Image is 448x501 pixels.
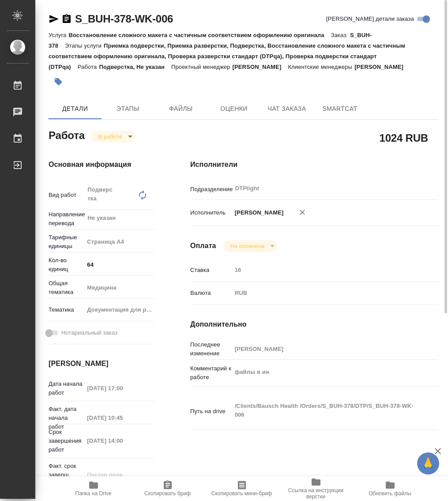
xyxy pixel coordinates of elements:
h4: Оплата [190,241,216,251]
p: Заказ: [331,32,350,38]
div: Страница А4 [84,234,164,249]
p: [PERSON_NAME] [232,208,284,217]
button: Скопировать мини-бриф [205,476,279,501]
input: Пустое поле [84,382,155,395]
p: Направление перевода [49,210,84,228]
p: Факт. срок заверш. работ [49,462,84,488]
h4: Исполнители [190,159,438,170]
p: [PERSON_NAME] [354,64,410,70]
span: Ссылка на инструкции верстки [284,487,348,500]
textarea: файлы в ин [232,365,418,380]
button: В работе [96,133,125,140]
input: Пустое поле [84,434,155,447]
span: Оценки [213,103,255,114]
span: Этапы [107,103,149,114]
p: Дата начала работ [49,380,84,397]
p: Работа [78,64,99,70]
span: Нотариальный заказ [61,328,117,337]
button: Удалить исполнителя [293,203,312,222]
h2: 1024 RUB [380,130,428,145]
p: Тарифные единицы [49,233,84,251]
button: Не оплачена [228,242,267,250]
span: Скопировать бриф [144,490,191,497]
p: Валюта [190,289,232,298]
button: Добавить тэг [49,72,68,91]
button: Папка на Drive [56,476,131,501]
span: 🙏 [421,454,436,473]
h4: Дополнительно [190,319,438,330]
input: Пустое поле [232,343,418,355]
span: Файлы [160,103,202,114]
p: Факт. дата начала работ [49,405,84,431]
button: Скопировать ссылку для ЯМессенджера [49,14,59,24]
p: Путь на drive [190,407,232,416]
h2: Работа [49,127,85,143]
span: Обновить файлы [369,490,411,497]
textarea: /Clients/Bausch Health /Orders/S_BUH-378/DTP/S_BUH-378-WK-006 [232,399,418,422]
p: Исполнитель [190,208,232,217]
button: 🙏 [417,452,439,475]
p: Подразделение [190,185,232,194]
h4: [PERSON_NAME] [49,358,155,369]
p: Подверстка, Не указан [99,64,171,70]
p: Последнее изменение [190,340,232,358]
p: Тематика [49,305,84,314]
p: Этапы услуги [65,42,104,49]
h4: Основная информация [49,159,155,170]
p: Восстановление сложного макета с частичным соответствием оформлению оригинала [68,32,331,38]
div: Документация для рег. органов [84,302,164,317]
p: Приемка подверстки, Приемка разверстки, Подверстка, Восстановление сложного макета с частичным со... [49,42,405,70]
span: SmartCat [319,103,361,114]
input: Пустое поле [84,468,155,481]
div: RUB [232,286,418,301]
p: Проектный менеджер [171,64,232,70]
p: Ставка [190,266,232,275]
p: Вид работ [49,191,84,200]
div: В работе [91,131,136,143]
p: Услуга [49,32,68,38]
p: [PERSON_NAME] [232,64,288,70]
span: Папка на Drive [75,490,112,497]
button: Обновить файлы [353,476,427,501]
p: Общая тематика [49,279,84,297]
p: Комментарий к работе [190,364,232,382]
button: Ссылка на инструкции верстки [279,476,353,501]
span: Скопировать мини-бриф [211,490,272,497]
button: Скопировать ссылку [61,14,72,24]
p: Кол-во единиц [49,256,84,274]
input: ✎ Введи что-нибудь [84,258,155,271]
input: Пустое поле [84,411,155,424]
p: Клиентские менеджеры [288,64,354,70]
a: S_BUH-378-WK-006 [75,13,173,25]
button: Скопировать бриф [131,476,205,501]
span: Детали [54,103,96,114]
input: Пустое поле [232,264,418,276]
div: Медицина [84,280,164,295]
span: Чат заказа [266,103,308,114]
p: Срок завершения работ [49,428,84,454]
div: В работе [223,240,278,252]
span: [PERSON_NAME] детали заказа [326,15,414,23]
